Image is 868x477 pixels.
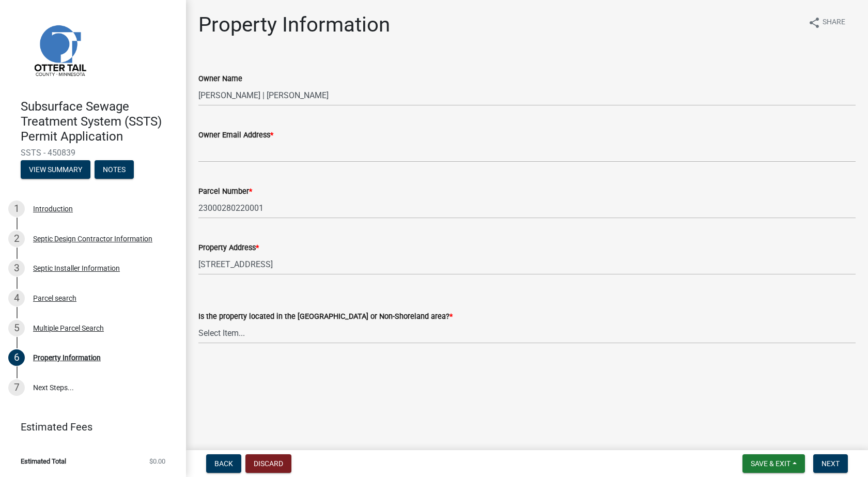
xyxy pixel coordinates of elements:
[21,99,178,144] h4: Subsurface Sewage Treatment System (SSTS) Permit Application
[8,349,25,366] div: 6
[21,166,90,175] wm-modal-confirm: Summary
[33,295,76,302] div: Parcel search
[33,354,101,361] div: Property Information
[198,12,390,37] h1: Property Information
[33,265,120,272] div: Septic Installer Information
[21,458,66,465] span: Estimated Total
[33,325,104,332] div: Multiple Parcel Search
[198,132,273,139] label: Owner Email Address
[822,459,840,468] span: Next
[8,230,25,247] div: 2
[8,379,25,396] div: 7
[21,11,98,88] img: Otter Tail County, Minnesota
[8,320,25,336] div: 5
[751,459,791,468] span: Save & Exit
[823,17,845,29] span: Share
[742,454,805,473] button: Save & Exit
[198,75,242,83] label: Owner Name
[198,188,252,195] label: Parcel Number
[813,454,848,473] button: Next
[8,201,25,217] div: 1
[808,17,820,29] i: share
[149,458,165,465] span: $0.00
[33,235,152,242] div: Septic Design Contractor Information
[8,260,25,276] div: 3
[21,148,165,158] span: SSTS - 450839
[21,160,90,179] button: View Summary
[8,417,169,437] a: Estimated Fees
[206,454,241,473] button: Back
[95,166,134,175] wm-modal-confirm: Notes
[800,12,854,33] button: shareShare
[8,290,25,306] div: 4
[198,244,259,252] label: Property Address
[198,313,453,320] label: Is the property located in the [GEOGRAPHIC_DATA] or Non-Shoreland area?
[245,454,291,473] button: Discard
[95,160,134,179] button: Notes
[214,459,233,468] span: Back
[33,205,73,212] div: Introduction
